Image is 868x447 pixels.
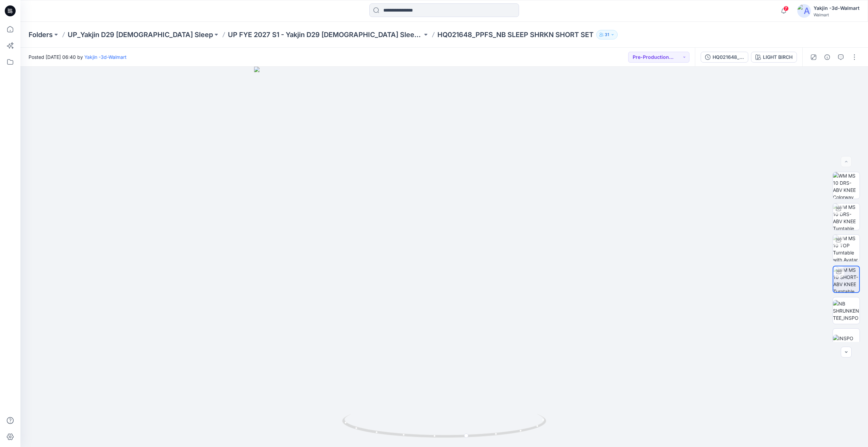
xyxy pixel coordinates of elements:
[605,31,609,38] p: 31
[29,30,53,39] a: Folders
[228,30,422,39] a: UP FYE 2027 S1 - Yakjin D29 [DEMOGRAPHIC_DATA] Sleepwear
[783,6,789,11] span: 7
[833,235,859,261] img: WM MS 10 TOP Turntable with Avatar
[29,53,127,61] span: Posted [DATE] 06:40 by
[84,54,127,60] a: Yakjin -3d-Walmart
[833,300,859,321] img: NB SHRUNKEN TEE_INSPO
[833,266,859,292] img: WM MS 10 SHORT-ABV KNEE Turntable with Avatar
[833,335,859,349] img: INSPO image
[701,52,748,63] button: HQ021648_PPFS_NB SLEEP SHRKN SHORT SET
[814,12,859,17] div: Walmart
[833,172,859,199] img: WM MS 10 DRS-ABV KNEE Colorway wo Avatar
[437,30,594,39] p: HQ021648_PPFS_NB SLEEP SHRKN SHORT SET
[763,53,792,61] div: LIGHT BIRCH
[713,53,744,61] div: HQ021648_PPFS_NB SLEEP SHRKN SHORT SET
[797,4,811,18] img: avatar
[596,30,618,39] button: 31
[814,4,859,12] div: Yakjin -3d-Walmart
[822,52,833,63] button: Details
[751,52,797,63] button: LIGHT BIRCH
[68,30,213,39] a: UP_Yakjin D29 [DEMOGRAPHIC_DATA] Sleep
[833,203,859,230] img: WM MS 10 DRS-ABV KNEE Turntable with Avatar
